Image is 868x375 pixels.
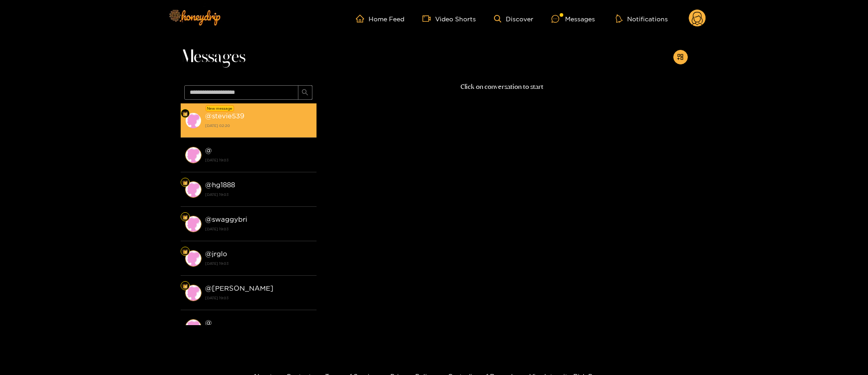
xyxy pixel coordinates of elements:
[673,50,688,64] button: appstore-add
[551,14,595,24] div: Messages
[185,285,201,301] img: conversation
[185,181,201,198] img: conversation
[205,250,227,258] strong: @ jrglo
[205,181,235,189] strong: @ hg1888
[422,15,435,23] span: video-camera
[182,214,188,220] img: Fan Level
[302,89,308,97] span: search
[185,147,201,163] img: conversation
[205,112,245,120] strong: @ stevie539
[185,250,201,267] img: conversation
[677,54,684,61] span: appstore-add
[205,215,247,223] strong: @ swaggybri
[182,111,188,117] img: Fan Level
[494,15,533,23] a: Discover
[205,319,212,326] strong: @
[356,15,369,23] span: home
[205,190,312,199] strong: [DATE] 19:03
[185,216,201,232] img: conversation
[205,122,312,130] strong: [DATE] 02:20
[205,225,312,233] strong: [DATE] 19:03
[205,259,312,268] strong: [DATE] 19:03
[182,283,188,289] img: Fan Level
[205,284,273,292] strong: @ [PERSON_NAME]
[205,294,312,302] strong: [DATE] 19:03
[422,15,476,23] a: Video Shorts
[205,146,212,154] strong: @
[182,249,188,254] img: Fan Level
[205,156,312,164] strong: [DATE] 19:03
[206,105,234,112] div: New message
[182,180,188,185] img: Fan Level
[298,85,312,100] button: search
[185,112,201,129] img: conversation
[181,46,245,68] span: Messages
[185,319,201,336] img: conversation
[317,82,688,92] p: Click on conversation to start
[613,14,671,23] button: Notifications
[356,15,404,23] a: Home Feed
